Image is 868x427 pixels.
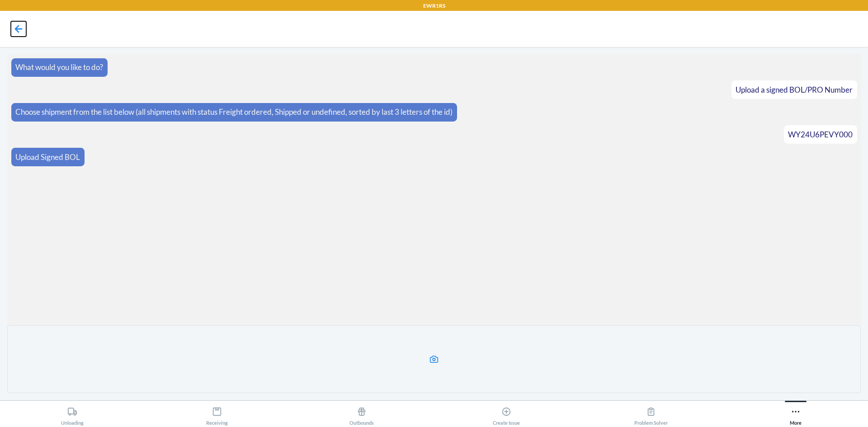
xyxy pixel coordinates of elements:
[15,106,453,118] p: Choose shipment from the list below (all shipments with status Freight ordered, Shipped or undefi...
[493,403,520,426] div: Create Issue
[289,401,434,426] button: Outbounds
[579,401,723,426] button: Problem Solver
[145,401,289,426] button: Receiving
[423,2,445,10] p: EWR1RS
[790,403,802,426] div: More
[723,401,868,426] button: More
[61,403,84,426] div: Unloading
[736,85,853,94] span: Upload a signed BOL/PRO Number
[634,403,668,426] div: Problem Solver
[788,130,853,139] span: WY24U6PEVY000
[434,401,579,426] button: Create Issue
[15,151,80,163] p: Upload Signed BOL
[15,61,103,73] p: What would you like to do?
[206,403,228,426] div: Receiving
[349,403,374,426] div: Outbounds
